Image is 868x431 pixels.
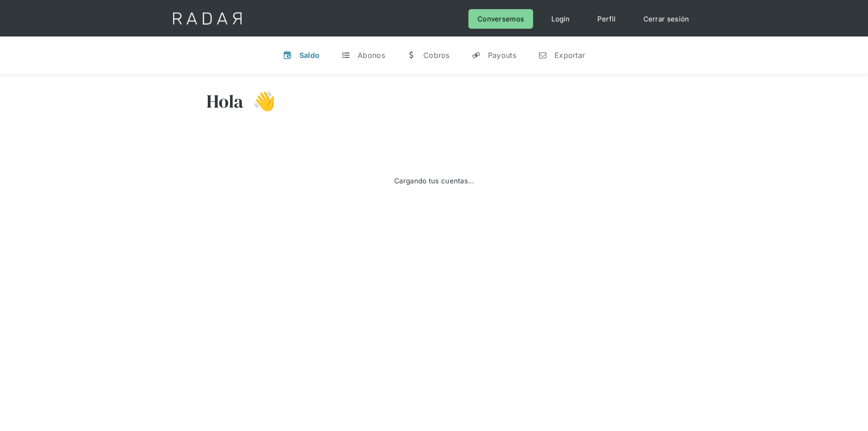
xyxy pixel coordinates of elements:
[341,51,350,60] div: t
[542,9,579,29] a: Login
[538,51,547,60] div: n
[407,51,416,60] div: w
[394,175,474,187] div: Cargando tus cuentas...
[299,51,320,60] div: Saldo
[206,90,244,113] h3: Hola
[555,51,585,60] div: Exportar
[588,9,625,29] a: Perfil
[488,51,516,60] div: Payouts
[283,51,292,60] div: v
[634,9,699,29] a: Cerrar sesión
[468,9,533,29] a: Conversemos
[423,51,450,60] div: Cobros
[358,51,385,60] div: Abonos
[244,90,276,113] h3: 👋
[472,51,481,60] div: y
